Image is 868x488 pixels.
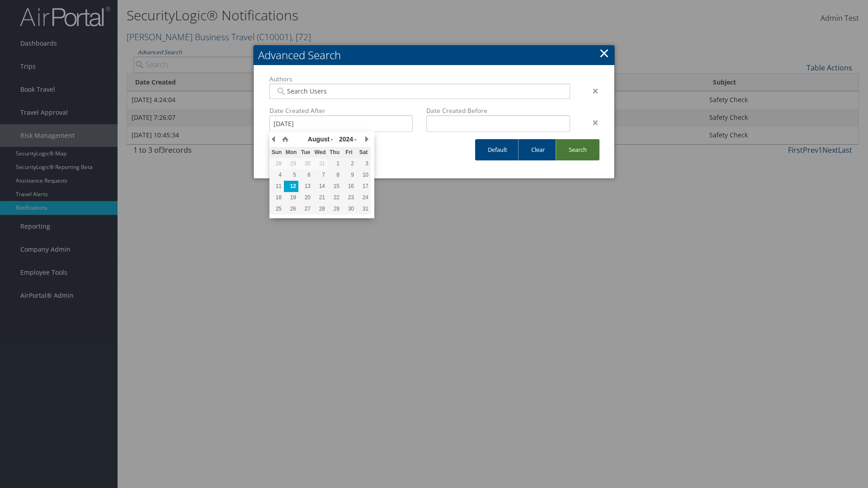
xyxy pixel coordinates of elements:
[342,147,356,158] th: Fri
[342,171,356,179] div: 9
[269,205,284,213] div: 25
[275,87,564,96] input: Search Users
[313,193,327,202] div: 21
[356,182,371,190] div: 17
[327,205,342,213] div: 29
[342,193,356,202] div: 23
[327,182,342,190] div: 15
[298,205,313,213] div: 27
[475,139,520,160] a: Default
[269,147,284,158] th: Sun
[327,193,342,202] div: 22
[356,160,371,168] div: 3
[342,205,356,213] div: 30
[327,171,342,179] div: 8
[284,171,298,179] div: 5
[284,147,298,158] th: Mon
[254,45,614,65] h2: Advanced Search
[356,205,371,213] div: 31
[426,106,570,115] label: Date Created Before
[284,160,298,168] div: 29
[577,85,605,96] div: ×
[556,139,599,160] a: Search
[313,147,327,158] th: Wed
[342,182,356,190] div: 16
[269,193,284,202] div: 18
[298,182,313,190] div: 13
[327,147,342,158] th: Thu
[313,205,327,213] div: 28
[356,171,371,179] div: 10
[313,182,327,190] div: 14
[269,106,413,115] label: Date Created After
[298,160,313,168] div: 30
[298,147,313,158] th: Tue
[599,44,609,62] a: Close
[342,160,356,168] div: 2
[298,193,313,202] div: 20
[298,171,313,179] div: 6
[284,205,298,213] div: 26
[313,171,327,179] div: 7
[284,182,298,190] div: 12
[518,139,557,160] a: Clear
[313,160,327,168] div: 31
[577,117,605,128] div: ×
[356,193,371,202] div: 24
[284,193,298,202] div: 19
[269,171,284,179] div: 4
[308,136,330,143] span: August
[327,160,342,168] div: 1
[356,147,371,158] th: Sat
[269,182,284,190] div: 11
[339,136,353,143] span: 2024
[269,160,284,168] div: 28
[269,75,570,84] label: Authors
